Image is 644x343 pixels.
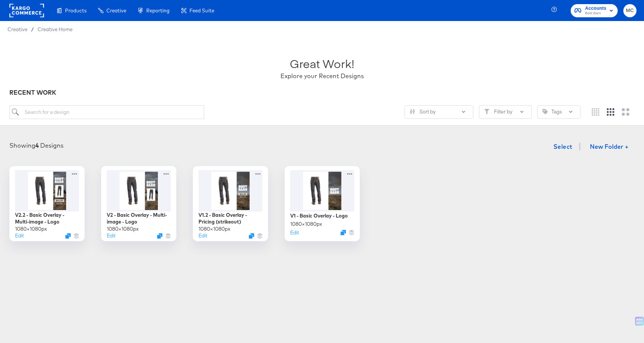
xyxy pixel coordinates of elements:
[542,109,548,114] svg: Tag
[106,8,126,14] span: Creative
[622,108,629,116] svg: Large grid
[280,72,364,80] div: Explore your Recent Designs
[585,11,606,17] span: Boot Barn
[290,229,299,236] button: Edit
[199,232,207,239] button: Edit
[199,225,230,233] div: 1080 × 1080 px
[193,166,268,241] div: V1.2 - Basic Overlay - Pricing (strikeout)1080×1080pxEditDuplicate
[341,230,346,235] svg: Duplicate
[15,232,24,239] button: Edit
[15,225,47,233] div: 1080 × 1080 px
[249,233,254,239] svg: Duplicate
[585,5,606,12] span: Accounts
[410,109,415,114] svg: Sliders
[592,108,599,116] svg: Small grid
[9,88,635,97] div: RECENT WORK
[107,232,115,239] button: Edit
[9,105,204,119] input: Search for a design
[607,108,614,116] svg: Medium grid
[107,225,139,233] div: 1080 × 1080 px
[38,26,73,32] a: Creative Home
[199,212,262,225] div: V1.2 - Basic Overlay - Pricing (strikeout)
[285,166,360,241] div: V1 - Basic Overlay - Logo1080×1080pxEditDuplicate
[623,4,636,17] button: MC
[484,109,489,114] svg: Filter
[9,166,85,241] div: V2.2 - Basic Overlay - Multi-image - Logo1080×1080pxEditDuplicate
[405,105,473,119] button: SlidersSort by
[65,8,86,14] span: Products
[27,26,38,32] span: /
[571,4,618,17] button: AccountsBoot Barn
[583,140,635,154] button: New Folder +
[553,141,573,152] span: Select
[15,212,79,225] div: V2.2 - Basic Overlay - Multi-image - Logo
[479,105,532,119] button: FilterFilter by
[35,142,39,149] strong: 4
[189,8,214,14] span: Feed Suite
[65,233,71,239] svg: Duplicate
[290,56,354,72] div: Great Work!
[157,233,162,239] svg: Duplicate
[8,26,27,32] span: Creative
[146,8,170,14] span: Reporting
[9,141,64,150] div: Showing Designs
[290,212,348,219] div: V1 - Basic Overlay - Logo
[101,166,176,241] div: V2 - Basic Overlay - Multi-image - Logo1080×1080pxEditDuplicate
[626,6,633,15] span: MC
[550,139,576,154] button: Select
[537,105,580,119] button: TagTags
[290,221,322,228] div: 1080 × 1080 px
[107,212,171,225] div: V2 - Basic Overlay - Multi-image - Logo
